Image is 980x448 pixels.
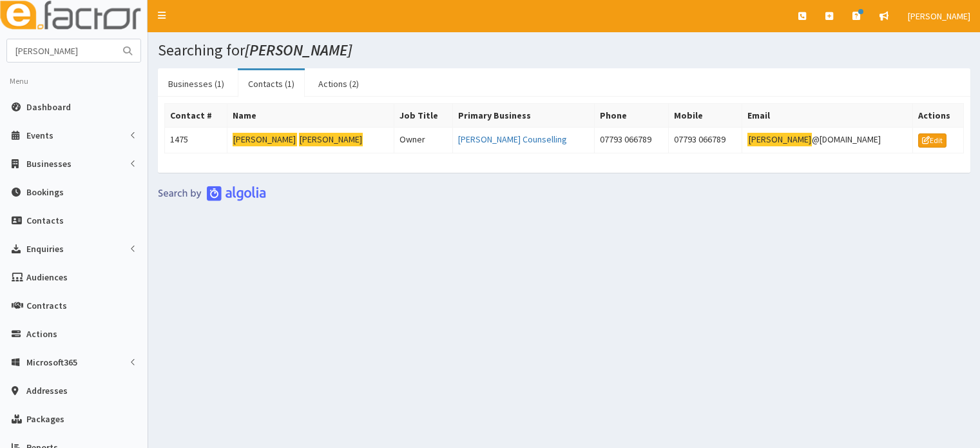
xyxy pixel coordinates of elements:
a: [PERSON_NAME] Counselling [458,133,567,145]
td: 07793 066789 [595,128,669,153]
th: Contact # [165,104,227,128]
span: Bookings [26,186,64,198]
span: Events [26,130,53,141]
i: [PERSON_NAME] [245,40,352,60]
th: Actions [912,104,963,128]
td: 1475 [165,128,227,153]
span: Packages [26,413,64,425]
span: Addresses [26,385,68,396]
input: Search... [7,39,115,62]
span: Contacts [26,215,64,226]
th: Primary Business [453,104,595,128]
span: [PERSON_NAME] [908,10,970,22]
span: Dashboard [26,101,71,113]
td: 07793 066789 [668,128,742,153]
th: Phone [595,104,669,128]
a: Contacts (1) [238,70,305,97]
mark: [PERSON_NAME] [233,133,297,146]
mark: [PERSON_NAME] [747,133,812,146]
span: Enquiries [26,243,64,255]
h1: Searching for [158,42,970,59]
img: search-by-algolia-light-background.png [158,186,266,201]
th: Name [227,104,394,128]
td: Owner [394,128,453,153]
span: Contracts [26,300,67,311]
a: Edit [918,133,946,148]
a: Businesses (1) [158,70,235,97]
th: Mobile [668,104,742,128]
span: Businesses [26,158,72,170]
th: Job Title [394,104,453,128]
span: Microsoft365 [26,356,77,368]
a: Actions (2) [308,70,369,97]
mark: [PERSON_NAME] [299,133,363,146]
td: @[DOMAIN_NAME] [742,128,912,153]
th: Email [742,104,912,128]
span: Actions [26,328,57,340]
span: Audiences [26,271,68,283]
